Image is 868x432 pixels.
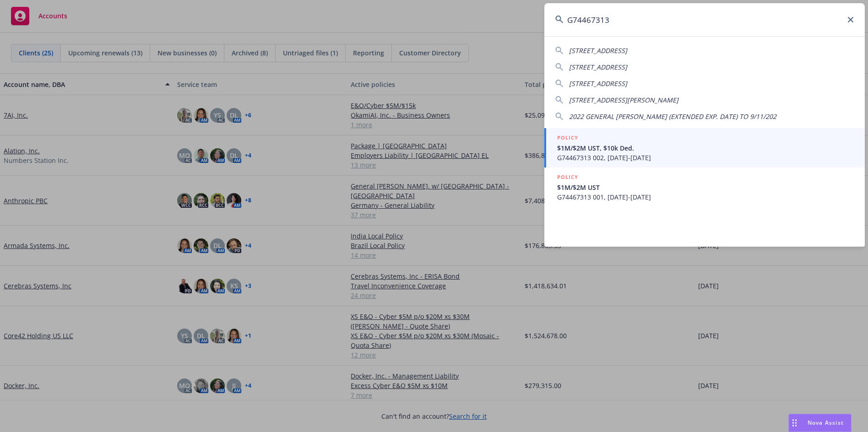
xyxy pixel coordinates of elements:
[789,414,800,432] div: Drag to move
[557,183,854,192] span: $1M/$2M UST
[808,419,844,427] span: Nova Assist
[569,79,627,88] span: [STREET_ADDRESS]
[569,112,776,121] span: 2022 GENERAL [PERSON_NAME] (EXTENDED EXP. DATE) TO 9/11/202
[788,414,852,432] button: Nova Assist
[569,46,627,55] span: [STREET_ADDRESS]
[569,96,678,104] span: [STREET_ADDRESS][PERSON_NAME]
[544,167,865,207] a: POLICY$1M/$2M USTG74467313 001, [DATE]-[DATE]
[557,153,854,162] span: G74467313 002, [DATE]-[DATE]
[557,173,578,182] h5: POLICY
[544,3,865,36] input: Search...
[557,143,854,153] span: $1M/$2M UST, $10k Ded.
[569,63,627,71] span: [STREET_ADDRESS]
[557,133,578,142] h5: POLICY
[544,128,865,167] a: POLICY$1M/$2M UST, $10k Ded.G74467313 002, [DATE]-[DATE]
[557,192,854,202] span: G74467313 001, [DATE]-[DATE]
